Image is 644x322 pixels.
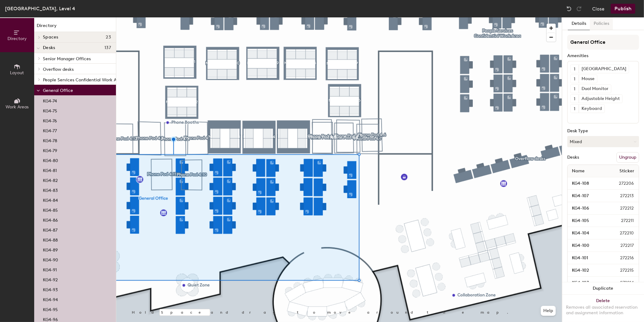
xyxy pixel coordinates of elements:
[569,254,605,262] input: Unnamed desk
[616,166,637,177] span: Sticker
[43,265,57,273] p: KG4-91
[562,282,644,295] button: Duplicate
[566,6,572,12] img: Undo
[574,76,576,82] span: 1
[606,217,637,224] span: 272211
[579,65,629,73] div: [GEOGRAPHIC_DATA]
[104,45,111,50] span: 137
[574,106,576,112] span: 1
[569,279,605,287] input: Unnamed desk
[574,66,576,72] span: 1
[569,192,605,200] input: Unnamed desk
[43,56,91,61] span: Senior Manager Offices
[43,236,58,243] p: KG4-88
[566,305,640,316] div: Removes all associated reservation and assignment information
[43,45,55,50] span: Desks
[592,4,605,14] button: Close
[569,229,605,238] input: Unnamed desk
[569,179,604,188] input: Unnamed desk
[43,216,58,223] p: KG4-86
[43,67,74,72] span: Overflow desks
[571,85,579,93] button: 1
[43,226,57,233] p: KG4-87
[569,204,605,213] input: Unnamed desk
[562,295,644,322] button: DeleteRemoves all associated reservation and assignment information
[43,116,57,124] p: KG4-76
[605,193,637,199] span: 272213
[579,105,605,113] div: Keyboard
[616,152,639,163] button: Ungroup
[574,86,576,92] span: 1
[43,196,58,203] p: KG4-84
[605,267,637,274] span: 272215
[43,126,57,134] p: KG4-77
[571,65,579,73] button: 1
[576,6,582,12] img: Redo
[43,88,73,93] span: General Office
[43,275,58,283] p: KG4-92
[43,206,58,213] p: KG4-85
[5,5,75,12] div: [GEOGRAPHIC_DATA], Level 4
[6,104,29,110] span: Work Areas
[579,85,611,93] div: Dual Monitor
[579,75,597,83] div: Mouse
[569,216,606,225] input: Unnamed desk
[43,107,57,114] p: KG4-75
[605,205,637,212] span: 272212
[567,155,579,160] div: Desks
[43,186,58,193] p: KG4-83
[43,136,57,143] p: KG4-78
[10,70,24,75] span: Layout
[43,285,58,293] p: KG4-93
[574,96,576,102] span: 1
[567,136,639,147] button: Mixed
[43,166,57,173] p: KG4-81
[571,95,579,103] button: 1
[43,256,58,263] p: KG4-90
[43,305,58,312] p: KG4-95
[569,241,605,250] input: Unnamed desk
[106,35,111,40] span: 23
[590,17,613,30] button: Policies
[34,22,116,32] h1: Directory
[571,105,579,113] button: 1
[569,266,605,275] input: Unnamed desk
[541,306,556,316] button: Help
[569,166,588,177] span: Name
[611,4,635,14] button: Publish
[43,176,58,183] p: KG4-82
[604,180,637,187] span: 272206
[43,146,57,153] p: KG4-79
[605,230,637,237] span: 272210
[43,35,58,40] span: Spaces
[579,95,622,103] div: Adjustable Height
[605,255,637,261] span: 272216
[43,77,123,83] span: People Services Confidential Work Area
[43,246,58,253] p: KG4-89
[571,75,579,83] button: 1
[567,53,639,58] div: Amenities
[605,279,637,286] span: 272214
[605,242,637,249] span: 272217
[567,129,639,134] div: Desk Type
[7,36,27,41] span: Directory
[43,156,58,163] p: KG4-80
[43,97,57,104] p: KG4-74
[568,17,590,30] button: Details
[43,295,58,302] p: KG4-94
